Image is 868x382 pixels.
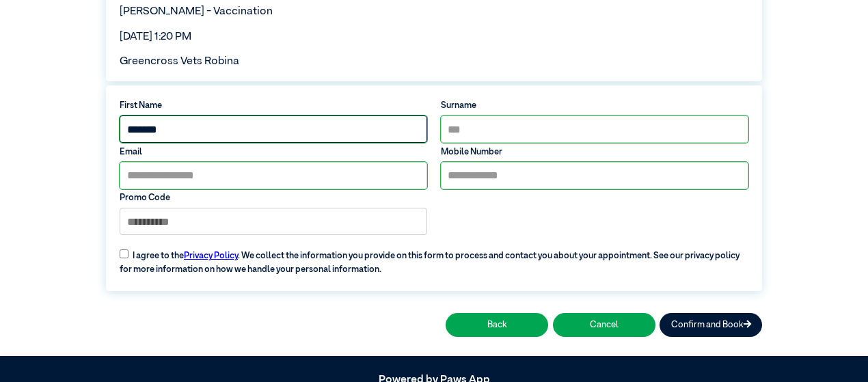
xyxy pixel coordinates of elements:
[113,241,755,276] label: I agree to the . We collect the information you provide on this form to process and contact you a...
[441,99,748,112] label: Surname
[120,56,239,67] span: Greencross Vets Robina
[120,191,427,204] label: Promo Code
[120,31,191,42] span: [DATE] 1:20 PM
[446,313,548,337] button: Back
[184,251,238,260] a: Privacy Policy
[120,99,427,112] label: First Name
[120,249,128,258] input: I agree to thePrivacy Policy. We collect the information you provide on this form to process and ...
[441,146,748,159] label: Mobile Number
[660,313,762,337] button: Confirm and Book
[120,6,273,17] span: [PERSON_NAME] - Vaccination
[553,313,655,337] button: Cancel
[120,146,427,159] label: Email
